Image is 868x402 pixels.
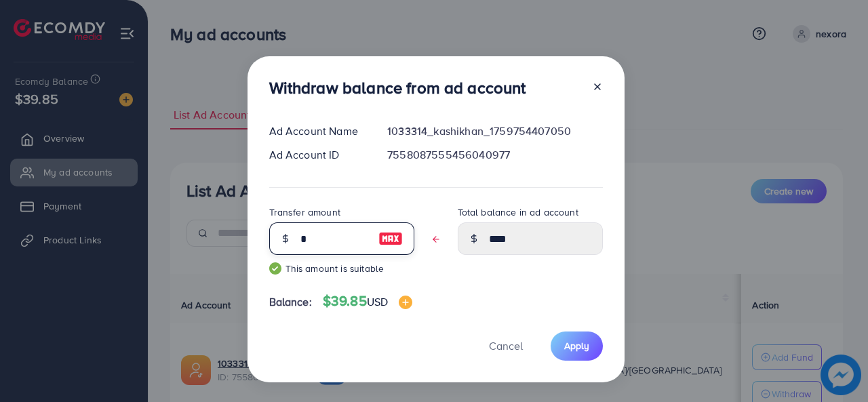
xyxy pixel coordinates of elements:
[399,296,412,309] img: image
[269,262,414,275] small: This amount is suitable
[269,294,312,310] span: Balance:
[367,294,388,309] span: USD
[269,205,340,219] label: Transfer amount
[551,331,603,361] button: Apply
[564,339,589,353] span: Apply
[472,331,540,361] button: Cancel
[489,338,523,353] span: Cancel
[269,78,526,98] h3: Withdraw balance from ad account
[258,123,377,139] div: Ad Account Name
[269,262,281,275] img: guide
[323,293,412,310] h4: $39.85
[378,230,403,247] img: image
[376,123,613,139] div: 1033314_kashikhan_1759754407050
[376,147,613,163] div: 7558087555456040977
[258,147,377,163] div: Ad Account ID
[458,205,578,219] label: Total balance in ad account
